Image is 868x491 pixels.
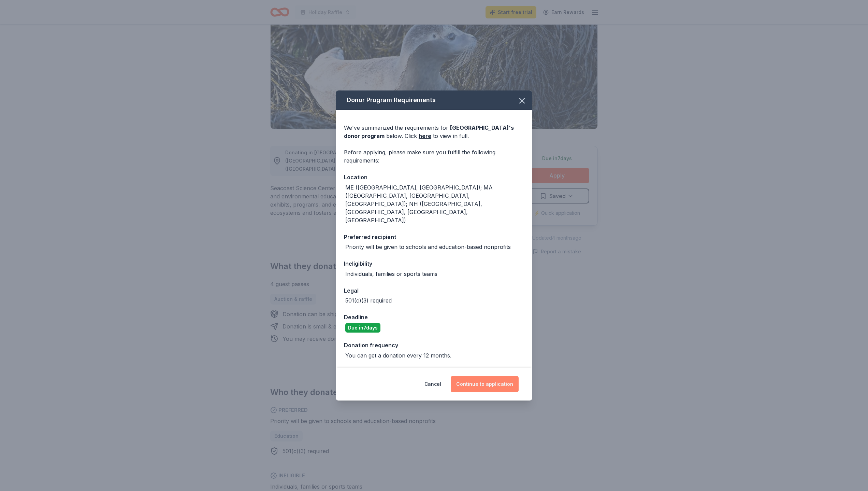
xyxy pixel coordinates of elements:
div: Donation frequency [344,341,524,350]
div: Deadline [344,313,524,322]
div: Preferred recipient [344,233,524,241]
div: We've summarized the requirements for below. Click to view in full. [344,124,524,140]
div: Location [344,173,524,182]
div: Ineligibility [344,259,524,268]
div: Individuals, families or sports teams [345,270,437,278]
div: Legal [344,286,524,295]
div: You can get a donation every 12 months. [345,351,451,360]
button: Cancel [424,376,441,392]
div: Priority will be given to schools and education-based nonprofits [345,243,511,251]
div: Due in 7 days [345,323,380,333]
div: ME ([GEOGRAPHIC_DATA], [GEOGRAPHIC_DATA]); MA ([GEOGRAPHIC_DATA], [GEOGRAPHIC_DATA], [GEOGRAPHIC_... [345,183,524,224]
div: 501(c)(3) required [345,296,392,305]
a: here [419,132,431,140]
button: Continue to application [451,376,519,392]
div: Before applying, please make sure you fulfill the following requirements: [344,148,524,165]
div: Donor Program Requirements [336,90,532,110]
